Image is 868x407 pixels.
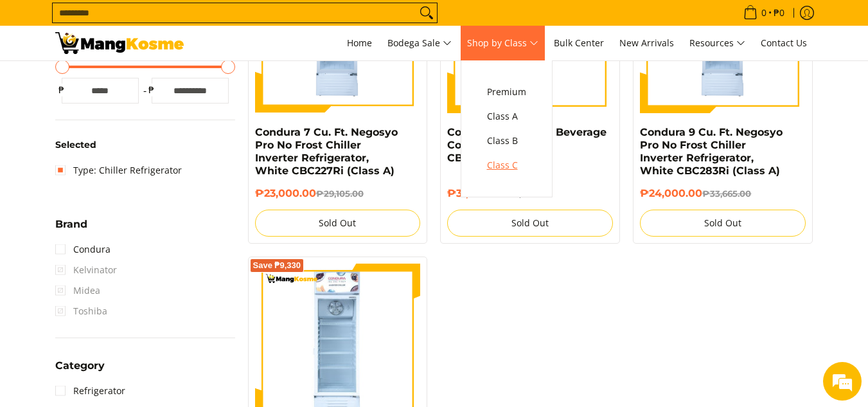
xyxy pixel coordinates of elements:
[487,109,526,125] span: Class A
[640,210,806,237] button: Sold Out
[447,187,613,200] h6: ₱31,331.00
[55,160,182,181] a: Type: Chiller Refrigerator
[387,35,452,51] span: Bodega Sale
[613,26,680,60] a: New Arrivals
[341,26,378,60] a: Home
[487,133,526,149] span: Class B
[416,3,437,23] button: Search
[255,210,421,237] button: Sold Out
[640,126,783,177] a: Condura 9 Cu. Ft. Negosyo Pro No Frost Chiller Inverter Refrigerator, White CBC283Ri (Class A)
[255,187,421,200] h6: ₱23,000.00
[481,80,533,104] a: Premium
[467,35,538,51] span: Shop by Class
[447,126,607,164] a: Condura 12.0 Cu. Ft. Beverage Cooler Refrigerator. CBC342-R (Class A)
[447,210,613,237] button: Sold Out
[55,301,107,321] span: Toshiba
[487,84,526,100] span: Premium
[547,26,610,60] a: Bulk Center
[145,84,158,96] span: ₱
[761,37,807,49] span: Contact Us
[500,188,550,199] del: ₱38,395.00
[481,153,533,177] a: Class C
[197,26,813,60] nav: Main Menu
[55,361,105,381] summary: Open
[253,262,301,269] span: Save ₱9,330
[255,126,398,177] a: Condura 7 Cu. Ft. Negosyo Pro No Frost Chiller Inverter Refrigerator, White CBC227Ri (Class A)
[55,140,235,151] h6: Selected
[554,37,604,49] span: Bulk Center
[381,26,458,60] a: Bodega Sale
[759,8,768,17] span: 0
[461,26,545,60] a: Shop by Class
[740,6,788,20] span: •
[481,104,533,129] a: Class A
[55,361,105,371] span: Category
[55,32,184,54] img: Bodega Sale Refrigerator l Mang Kosme: Home Appliances Warehouse Sale Chiller Refrigerator
[772,8,786,17] span: ₱0
[55,219,87,239] summary: Open
[487,158,526,174] span: Class C
[55,381,125,401] a: Refrigerator
[754,26,813,60] a: Contact Us
[683,26,752,60] a: Resources
[347,37,372,49] span: Home
[55,84,68,96] span: ₱
[55,260,117,280] span: Kelvinator
[55,280,100,301] span: Midea
[481,129,533,153] a: Class B
[55,239,111,260] a: Condura
[316,188,364,199] del: ₱29,105.00
[619,37,674,49] span: New Arrivals
[702,188,751,199] del: ₱33,665.00
[55,219,87,230] span: Brand
[689,35,745,51] span: Resources
[640,187,806,200] h6: ₱24,000.00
